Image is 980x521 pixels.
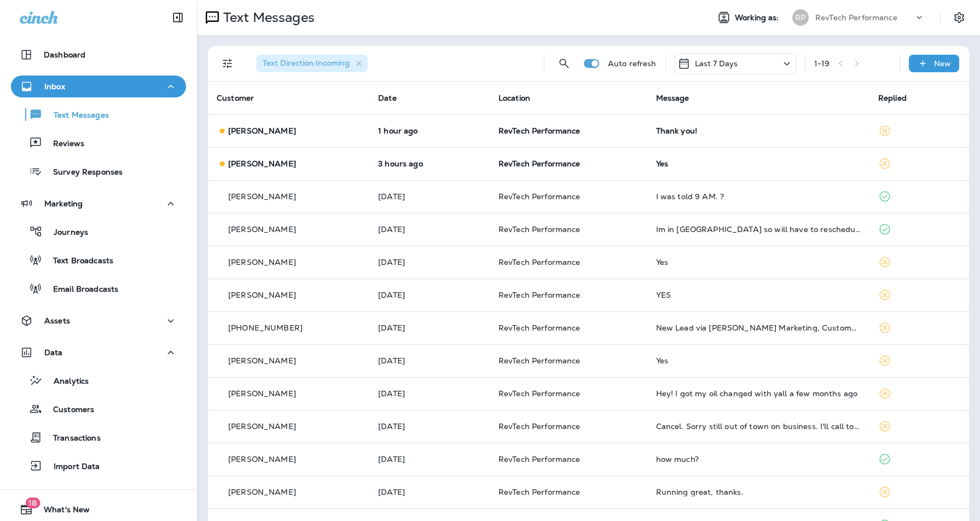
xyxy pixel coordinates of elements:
div: Yes [656,159,861,168]
span: RevTech Performance [498,192,581,201]
div: Cancel. Sorry still out of town on business. I'll call to reschedule when I'm back in town. [656,422,861,431]
p: [PERSON_NAME] [228,422,296,431]
p: Transactions [42,433,101,444]
span: RevTech Performance [498,224,581,234]
span: RevTech Performance [498,454,581,464]
p: [PERSON_NAME] [228,126,296,135]
span: Text Direction : Incoming [263,58,350,68]
div: Yes [656,356,861,365]
button: Assets [11,310,186,332]
p: Auto refresh [608,59,657,68]
p: Survey Responses [42,167,123,178]
span: RevTech Performance [498,290,581,300]
button: Email Broadcasts [11,277,186,300]
p: Sep 15, 2025 07:17 AM [378,323,481,332]
button: Inbox [11,76,186,97]
span: Message [656,93,689,103]
p: Sep 16, 2025 10:16 AM [378,258,481,267]
p: Sep 14, 2025 10:18 AM [378,422,481,431]
button: Filters [217,53,239,74]
button: Text Broadcasts [11,248,186,271]
p: Inbox [44,82,65,91]
span: 18 [25,497,40,508]
p: [PERSON_NAME] [228,192,296,201]
div: YES [656,291,861,299]
p: Data [44,348,63,357]
p: New [934,59,951,68]
p: Last 7 Days [695,59,738,68]
span: RevTech Performance [498,159,581,169]
p: Analytics [43,377,89,387]
button: Search Messages [553,53,575,74]
p: Dashboard [44,50,85,59]
button: Reviews [11,131,186,154]
span: Customer [217,93,254,103]
p: Sep 15, 2025 03:12 PM [378,291,481,299]
span: What's New [33,505,90,518]
div: Im in NY so will have to reschedule [656,225,861,234]
p: [PERSON_NAME] [228,488,296,496]
button: Customers [11,397,186,420]
button: Marketing [11,193,186,215]
button: Import Data [11,454,186,477]
p: Sep 13, 2025 10:48 AM [378,488,481,496]
p: Assets [44,316,70,325]
button: Settings [949,8,969,27]
p: Customers [42,405,94,415]
div: I was told 9 AM. ? [656,192,861,201]
span: RevTech Performance [498,126,581,136]
div: Hey! I got my oil changed with yall a few months ago [656,389,861,398]
p: [PERSON_NAME] [228,389,296,398]
button: 18What's New [11,499,186,520]
p: Text Broadcasts [42,256,113,267]
p: Journeys [43,228,88,238]
p: Sep 16, 2025 10:57 AM [378,225,481,234]
div: Running great, thanks. [656,488,861,496]
span: Working as: [735,13,781,22]
p: [PERSON_NAME] [228,258,296,267]
span: Date [378,93,397,103]
button: Journeys [11,220,186,243]
span: RevTech Performance [498,421,581,431]
div: New Lead via Merrick Marketing, Customer Name: Steve Schmidt, Contact info: 7038631145, Job Info:... [656,323,861,332]
button: Dashboard [11,44,186,66]
button: Text Messages [11,103,186,126]
p: [PERSON_NAME] [228,225,296,234]
span: RevTech Performance [498,257,581,267]
p: [PERSON_NAME] [228,356,296,365]
p: [PERSON_NAME] [228,291,296,299]
p: Sep 16, 2025 02:05 PM [378,192,481,201]
p: Import Data [43,462,100,472]
span: RevTech Performance [498,389,581,398]
span: RevTech Performance [498,487,581,497]
div: Yes [656,258,861,267]
button: Transactions [11,426,186,449]
p: RevTech Performance [815,13,897,22]
p: [PHONE_NUMBER] [228,323,303,332]
p: Email Broadcasts [42,285,118,295]
div: how much? [656,455,861,464]
button: Analytics [11,369,186,392]
div: 1 - 19 [814,59,830,68]
p: [PERSON_NAME] [228,455,296,464]
p: Reviews [42,139,84,149]
div: RP [792,9,809,26]
p: Text Messages [43,111,109,121]
p: Sep 18, 2025 12:02 PM [378,159,481,168]
p: Marketing [44,199,83,208]
p: Sep 13, 2025 10:48 AM [378,455,481,464]
p: Sep 14, 2025 10:44 AM [378,356,481,365]
p: Sep 14, 2025 10:44 AM [378,389,481,398]
p: Sep 18, 2025 01:57 PM [378,126,481,135]
button: Data [11,341,186,363]
button: Survey Responses [11,160,186,183]
p: [PERSON_NAME] [228,159,296,168]
div: Text Direction:Incoming [256,55,368,72]
span: RevTech Performance [498,356,581,366]
span: RevTech Performance [498,323,581,333]
button: Collapse Sidebar [163,7,193,28]
span: Replied [878,93,907,103]
span: Location [498,93,530,103]
p: Text Messages [219,9,315,26]
div: Thank you! [656,126,861,135]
